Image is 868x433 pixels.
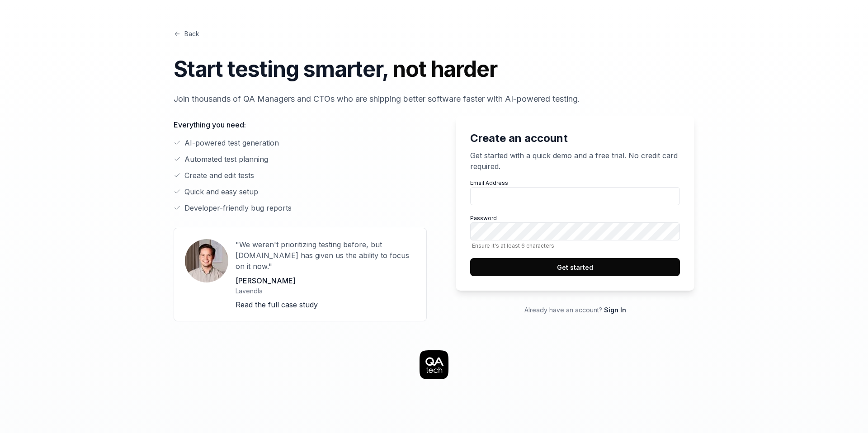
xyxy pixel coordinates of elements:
[470,258,680,276] button: Get started
[174,53,694,85] h1: Start testing smarter,
[174,186,427,197] li: Quick and easy setup
[174,137,427,148] li: AI-powered test generation
[470,242,680,249] span: Ensure it's at least 6 characters
[174,170,427,181] li: Create and edit tests
[174,119,427,130] p: Everything you need:
[392,56,497,82] span: not harder
[470,222,680,240] input: PasswordEnsure it's at least 6 characters
[456,305,694,315] p: Already have an account?
[470,179,680,205] label: Email Address
[174,93,694,105] p: Join thousands of QA Managers and CTOs who are shipping better software faster with AI-powered te...
[470,214,680,249] label: Password
[236,286,415,296] p: Lavendla
[604,306,626,314] a: Sign In
[470,187,680,205] input: Email Address
[174,154,427,165] li: Automated test planning
[185,239,228,282] img: User avatar
[236,300,318,309] a: Read the full case study
[470,130,680,146] h2: Create an account
[174,202,427,213] li: Developer-friendly bug reports
[174,29,199,38] a: Back
[236,275,415,286] p: [PERSON_NAME]
[236,239,415,272] p: "We weren't prioritizing testing before, but [DOMAIN_NAME] has given us the ability to focus on i...
[470,150,680,172] p: Get started with a quick demo and a free trial. No credit card required.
